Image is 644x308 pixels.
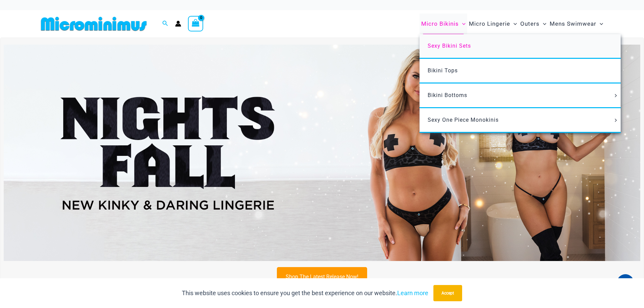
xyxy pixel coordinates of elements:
[420,59,621,84] a: Bikini Tops
[38,16,149,31] img: MM SHOP LOGO FLAT
[540,15,546,32] span: Menu Toggle
[420,84,621,108] a: Bikini BottomsMenu ToggleMenu Toggle
[277,267,367,286] a: Shop The Latest Release Now!
[182,288,428,298] p: This website uses cookies to ensure you get the best experience on our website.
[459,15,466,32] span: Menu Toggle
[4,45,640,261] img: Night's Fall Silver Leopard Pack
[188,16,204,31] a: View Shopping Cart, empty
[420,108,621,133] a: Sexy One Piece MonokinisMenu ToggleMenu Toggle
[162,20,168,28] a: Search icon link
[548,14,605,34] a: Mens SwimwearMenu ToggleMenu Toggle
[519,14,548,34] a: OutersMenu ToggleMenu Toggle
[520,15,540,32] span: Outers
[596,15,603,32] span: Menu Toggle
[175,21,181,27] a: Account icon link
[428,117,499,123] span: Sexy One Piece Monokinis
[612,119,619,122] span: Menu Toggle
[421,15,459,32] span: Micro Bikinis
[550,15,596,32] span: Mens Swimwear
[428,43,471,49] span: Sexy Bikini Sets
[428,92,467,98] span: Bikini Bottoms
[467,14,519,34] a: Micro LingerieMenu ToggleMenu Toggle
[428,67,458,74] span: Bikini Tops
[419,13,606,35] nav: Site Navigation
[612,94,619,97] span: Menu Toggle
[469,15,510,32] span: Micro Lingerie
[433,285,462,301] button: Accept
[510,15,517,32] span: Menu Toggle
[420,14,467,34] a: Micro BikinisMenu ToggleMenu Toggle
[397,289,428,297] a: Learn more
[420,34,621,59] a: Sexy Bikini Sets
